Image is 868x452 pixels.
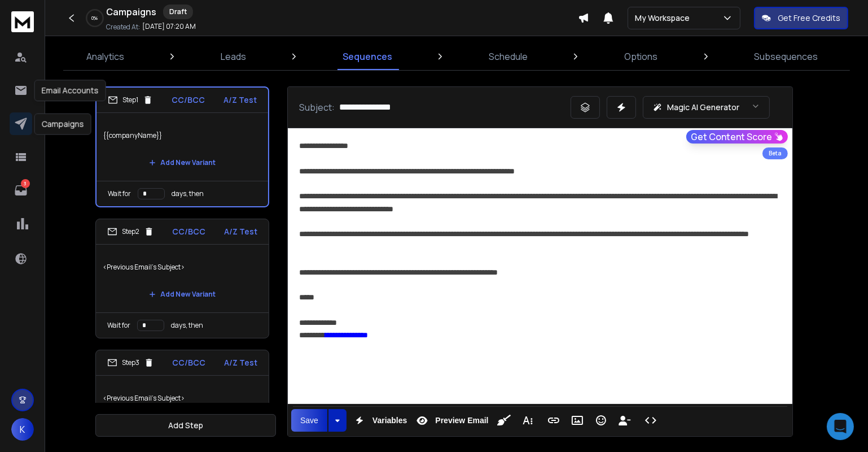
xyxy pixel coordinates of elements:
div: Open Intercom Messenger [827,413,854,440]
button: Insert Image (Ctrl+P) [567,409,588,432]
div: Step 2 [107,227,154,237]
li: Step1CC/BCCA/Z Test{{companyName}}Add New VariantWait fordays, then [95,86,269,207]
p: {{companyName}} [103,120,261,151]
button: Insert Link (Ctrl+K) [543,409,564,432]
a: Schedule [482,43,534,70]
div: Step 1 [108,95,153,105]
p: Leads [221,50,246,63]
span: Variables [370,416,410,425]
a: Leads [214,43,253,70]
button: Preview Email [411,409,490,432]
p: Get Free Credits [778,12,840,24]
button: Insert Unsubscribe Link [614,409,635,432]
p: 3 [21,179,30,188]
button: Get Content Score [686,130,788,144]
p: Wait for [107,321,130,330]
p: CC/BCC [173,357,206,368]
a: 3 [10,179,32,202]
p: Sequences [343,50,392,63]
p: <Previous Email's Subject> [103,383,262,414]
img: logo [11,11,34,32]
button: Clean HTML [493,409,515,432]
div: Campaigns [34,114,91,135]
p: Magic AI Generator [667,102,739,113]
div: Step 3 [107,358,154,368]
a: Sequences [336,43,399,70]
li: Step3CC/BCCA/Z Test<Previous Email's Subject>Add New Variant [95,350,269,444]
div: Beta [762,147,788,159]
button: Add New Variant [140,151,225,174]
h1: Campaigns [106,5,156,19]
p: My Workspace [635,12,694,24]
span: Preview Email [433,416,490,425]
button: Get Free Credits [754,7,848,29]
a: Options [617,43,664,70]
button: Emoticons [590,409,612,432]
button: K [11,418,34,441]
div: Email Accounts [34,80,106,101]
p: Analytics [86,50,124,63]
p: A/Z Test [224,357,257,368]
p: Subsequences [754,50,818,63]
p: A/Z Test [223,94,257,106]
p: Created At: [106,23,140,32]
p: Options [624,50,657,63]
button: Code View [640,409,661,432]
p: Schedule [489,50,528,63]
p: 0 % [92,15,98,21]
button: Save [291,409,327,432]
div: Draft [163,5,193,19]
button: Magic AI Generator [643,96,770,119]
a: Subsequences [747,43,825,70]
li: Step2CC/BCCA/Z Test<Previous Email's Subject>Add New VariantWait fordays, then [95,219,269,338]
p: days, then [172,189,204,198]
p: [DATE] 07:20 AM [142,22,196,31]
button: Variables [349,409,410,432]
button: More Text [517,409,538,432]
p: Subject: [299,101,335,114]
p: Wait for [108,189,131,198]
a: Analytics [80,43,131,70]
p: <Previous Email's Subject> [103,251,262,283]
p: CC/BCC [173,226,206,237]
button: Add Step [95,414,276,437]
p: CC/BCC [172,94,205,106]
p: A/Z Test [224,226,257,237]
button: Add New Variant [140,283,225,306]
p: days, then [171,321,203,330]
